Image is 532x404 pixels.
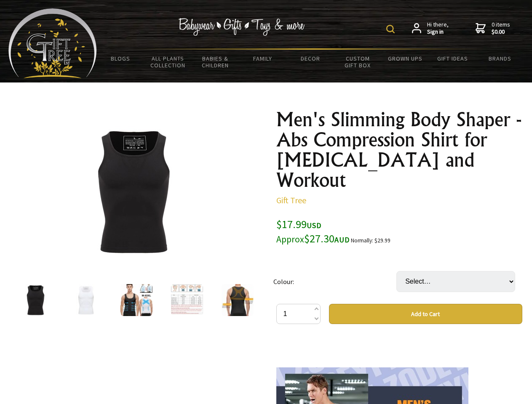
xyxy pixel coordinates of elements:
span: Hi there, [427,21,449,36]
img: Men's Slimming Body Shaper - Abs Compression Shirt for Gynecomastia and Workout [70,284,102,316]
img: Men's Slimming Body Shaper - Abs Compression Shirt for Gynecomastia and Workout [120,284,152,316]
small: Approx [276,234,304,245]
a: 0 items$0.00 [476,21,510,36]
a: Hi there,Sign in [412,21,449,36]
img: Babywear - Gifts - Toys & more [179,18,305,36]
strong: Sign in [427,28,449,36]
button: Add to Cart [329,304,522,324]
small: Normally: $29.99 [351,237,390,244]
a: All Plants Collection [144,50,192,74]
span: USD [307,221,321,230]
td: Colour: [273,259,396,304]
span: AUD [334,235,350,245]
a: Babies & Children [192,50,239,74]
a: BLOGS [97,50,144,67]
img: Men's Slimming Body Shaper - Abs Compression Shirt for Gynecomastia and Workout [67,126,199,257]
strong: $0.00 [492,28,510,36]
img: Men's Slimming Body Shaper - Abs Compression Shirt for Gynecomastia and Workout [19,284,51,316]
img: Babyware - Gifts - Toys and more... [8,8,97,78]
a: Decor [286,50,334,67]
a: Gift Ideas [429,50,476,67]
a: Grown Ups [381,50,429,67]
a: Brands [476,50,524,67]
h1: Men's Slimming Body Shaper - Abs Compression Shirt for [MEDICAL_DATA] and Workout [276,109,522,190]
span: 0 items [492,21,510,36]
img: product search [386,25,395,33]
img: Men's Slimming Body Shaper - Abs Compression Shirt for Gynecomastia and Workout [222,284,254,316]
img: Men's Slimming Body Shaper - Abs Compression Shirt for Gynecomastia and Workout [171,284,203,316]
a: Gift Tree [276,195,306,205]
a: Family [239,50,287,67]
a: Custom Gift Box [334,50,382,74]
span: $17.99 $27.30 [276,217,350,245]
